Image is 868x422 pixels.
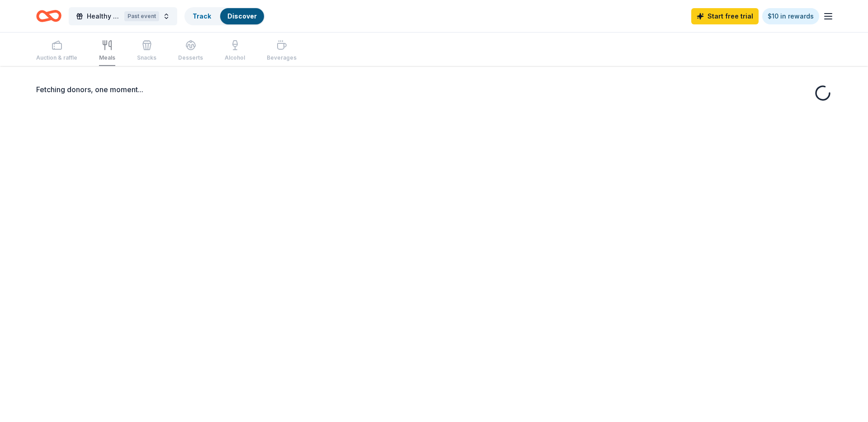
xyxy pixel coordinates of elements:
a: Home [36,5,61,27]
button: Healthy Pre-game Meals to feed teamPast event [69,7,177,25]
button: TrackDiscover [184,7,265,25]
a: $10 in rewards [762,8,819,24]
div: Fetching donors, one moment... [36,84,832,95]
a: Track [193,12,211,20]
a: Start free trial [691,8,759,24]
span: Healthy Pre-game Meals to feed team [87,11,121,22]
div: Past event [124,11,159,21]
a: Discover [227,12,257,20]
